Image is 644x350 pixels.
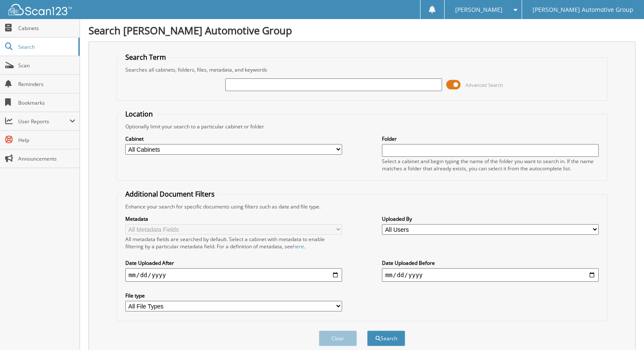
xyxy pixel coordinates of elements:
[18,81,75,88] span: Reminders
[18,99,75,106] span: Bookmarks
[382,268,599,282] input: end
[382,135,599,142] label: Folder
[319,331,357,346] button: Clear
[121,203,603,210] div: Enhance your search for specific documents using filters such as date and file type.
[18,155,75,162] span: Announcements
[121,66,603,73] div: Searches all cabinets, folders, files, metadata, and keywords
[455,7,503,12] span: [PERSON_NAME]
[121,123,603,130] div: Optionally limit your search to a particular cabinet or folder
[18,118,69,125] span: User Reports
[121,109,157,119] legend: Location
[125,236,342,250] div: All metadata fields are searched by default. Select a cabinet with metadata to enable filtering b...
[382,215,599,222] label: Uploaded By
[88,23,636,37] h1: Search [PERSON_NAME] Automotive Group
[382,259,599,267] label: Date Uploaded Before
[125,292,342,299] label: File type
[121,189,219,199] legend: Additional Document Filters
[125,259,342,267] label: Date Uploaded After
[125,135,342,142] label: Cabinet
[382,158,599,172] div: Select a cabinet and begin typing the name of the folder you want to search in. If the name match...
[18,25,75,32] span: Cabinets
[125,215,342,222] label: Metadata
[18,43,74,50] span: Search
[465,82,503,88] span: Advanced Search
[8,4,72,15] img: scan123-logo-white.svg
[18,62,75,69] span: Scan
[125,268,342,282] input: start
[367,331,405,346] button: Search
[533,7,633,12] span: [PERSON_NAME] Automotive Group
[18,136,75,144] span: Help
[293,243,304,250] a: here
[121,53,170,62] legend: Search Term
